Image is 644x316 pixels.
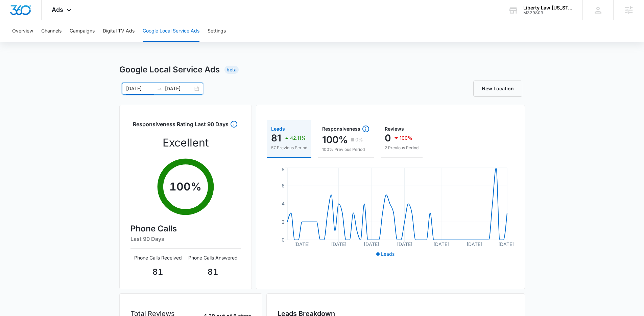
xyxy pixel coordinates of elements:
[126,85,154,92] input: Start date
[381,251,395,257] span: Leads
[322,146,370,153] p: 100% Previous Period
[473,81,522,97] a: New Location
[130,235,241,243] h6: Last 90 Days
[385,127,419,131] div: Reviews
[290,136,306,140] p: 42.11%
[271,145,307,151] p: 57 Previous Period
[331,241,346,247] tspan: [DATE]
[130,223,241,235] h4: Phone Calls
[52,6,63,13] span: Ads
[70,20,95,42] button: Campaigns
[355,137,363,142] p: 0%
[397,241,412,247] tspan: [DATE]
[12,20,33,42] button: Overview
[271,133,281,143] p: 81
[433,241,449,247] tspan: [DATE]
[130,254,186,261] p: Phone Calls Received
[103,20,135,42] button: Digital TV Ads
[165,85,193,92] input: End date
[208,20,226,42] button: Settings
[385,133,391,143] p: 0
[498,241,514,247] tspan: [DATE]
[157,86,162,91] span: to
[322,134,348,145] p: 100%
[282,201,285,206] tspan: 4
[322,125,370,133] div: Responsiveness
[157,86,162,91] span: swap-right
[282,183,285,188] tspan: 6
[523,10,573,15] div: account id
[400,136,412,140] p: 100%
[143,20,199,42] button: Google Local Service Ads
[282,219,285,225] tspan: 2
[130,266,186,278] p: 81
[186,266,241,278] p: 81
[294,241,310,247] tspan: [DATE]
[271,127,307,131] div: Leads
[169,179,201,195] p: 100 %
[466,241,482,247] tspan: [DATE]
[133,120,229,132] h3: Responsiveness Rating Last 90 Days
[186,254,241,261] p: Phone Calls Answered
[523,5,573,10] div: account name
[385,145,419,151] p: 2 Previous Period
[163,135,209,151] p: Excellent
[282,166,285,172] tspan: 8
[224,66,239,74] div: Beta
[364,241,379,247] tspan: [DATE]
[282,237,285,243] tspan: 0
[119,64,220,76] h1: Google Local Service Ads
[41,20,62,42] button: Channels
